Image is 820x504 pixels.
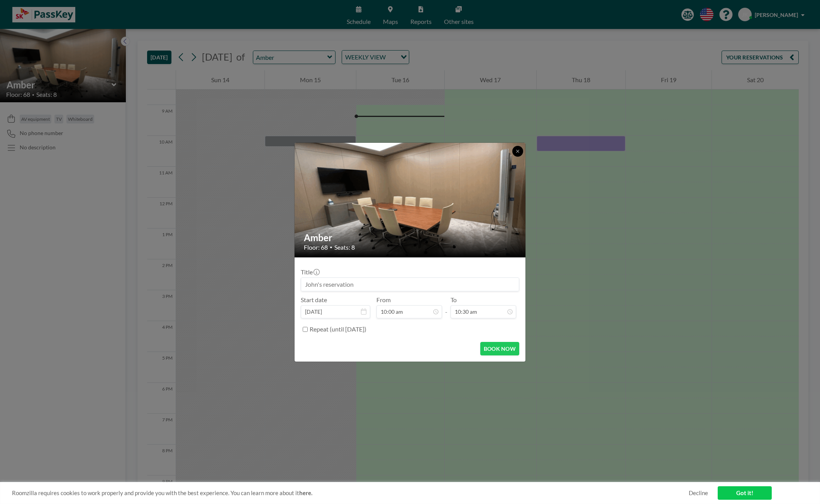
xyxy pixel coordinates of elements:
a: here. [299,489,312,496]
label: To [451,296,457,304]
a: Got it! [718,486,772,500]
img: 537.gif [295,129,526,271]
label: Start date [301,296,327,304]
span: Roomzilla requires cookies to work properly and provide you with the best experience. You can lea... [12,489,689,497]
a: Decline [689,489,708,497]
label: From [376,296,391,304]
label: Title [301,268,319,276]
button: BOOK NOW [480,342,519,355]
span: Floor: 68 [304,244,328,251]
span: - [445,299,447,316]
h2: Amber [304,232,517,244]
label: Repeat (until [DATE]) [310,325,366,333]
span: Seats: 8 [334,244,355,251]
input: John's reservation [301,278,519,291]
span: • [330,244,332,250]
